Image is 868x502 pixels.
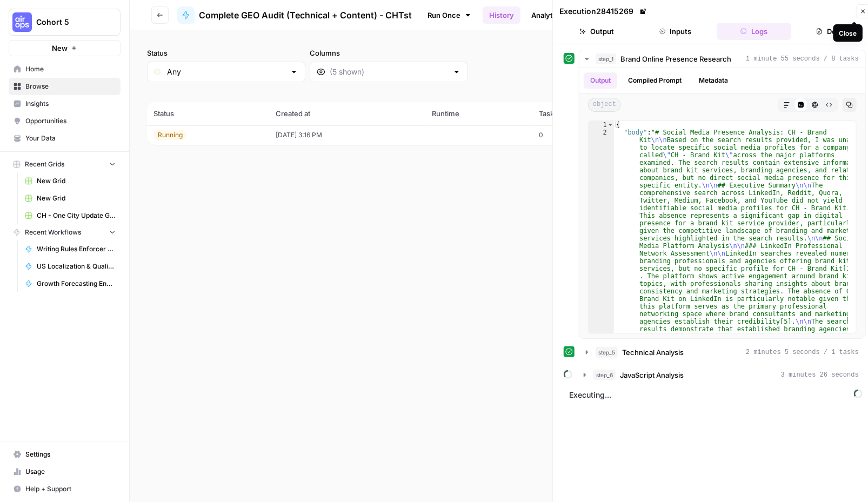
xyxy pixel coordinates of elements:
button: New [9,40,121,56]
span: Recent Workflows [25,227,81,237]
td: 0 [532,125,616,145]
a: Growth Forecasting Engine ([PERSON_NAME]) [20,275,121,292]
a: Browse [9,78,121,95]
span: Writing Rules Enforcer 🔨 - Fork - CDJ [37,244,116,254]
span: (1 records) [147,82,851,102]
span: 3 minutes 26 seconds [781,370,859,380]
span: Growth Forecasting Engine ([PERSON_NAME]) [37,279,116,289]
input: (5 shown) [330,66,448,77]
span: step_1 [596,53,616,64]
button: Compiled Prompt [622,72,688,89]
span: Home [25,64,116,74]
button: 2 minutes 5 seconds / 1 tasks [579,344,865,361]
span: New Grid [37,193,116,203]
a: Run Once [420,6,478,24]
a: Opportunities [9,112,121,130]
span: Your Data [25,133,116,143]
span: object [588,98,621,112]
button: Inputs [638,23,713,40]
button: Recent Workflows [9,224,121,240]
a: Settings [9,446,121,463]
a: Usage [9,463,121,480]
input: Any [167,66,285,77]
span: Toggle code folding, rows 1 through 78 [607,121,613,129]
th: Runtime [426,102,532,125]
div: 1 [589,121,614,129]
span: Insights [25,99,116,109]
span: CH - One City Update Grid [37,211,116,220]
div: Close [839,28,857,38]
span: JavaScript Analysis [620,370,684,380]
th: Status [147,102,269,125]
th: Tasks [532,102,616,125]
span: Help + Support [25,484,116,494]
span: 2 minutes 5 seconds / 1 tasks [746,347,859,357]
span: New Grid [37,176,116,186]
a: New Grid [20,190,121,207]
span: step_6 [593,370,616,380]
button: Output [559,23,634,40]
button: Logs [717,23,792,40]
a: CH - One City Update Grid [20,207,121,224]
button: Workspace: Cohort 5 [9,9,121,36]
div: Execution 28415269 [559,6,649,17]
a: Analytics [525,6,569,24]
a: Complete GEO Audit (Technical + Content) - CHTst [177,6,412,24]
span: Settings [25,450,116,459]
span: step_5 [596,347,618,358]
span: US Localization & Quality Check [37,262,116,271]
span: Usage [25,467,116,477]
span: Complete GEO Audit (Technical + Content) - CHTst [199,9,412,22]
a: New Grid [20,172,121,190]
button: 1 minute 55 seconds / 8 tasks [579,50,865,68]
td: [DATE] 3:16 PM [269,125,425,145]
a: Your Data [9,130,121,147]
div: 1 minute 55 seconds / 8 tasks [579,68,865,338]
span: Cohort 5 [36,17,102,28]
span: Brand Online Presence Research [620,53,731,64]
a: History [483,6,520,24]
img: Cohort 5 Logo [12,12,32,32]
span: Recent Grids [25,159,64,169]
a: US Localization & Quality Check [20,258,121,275]
button: 3 minutes 26 seconds [577,366,865,384]
span: Executing... [566,386,866,404]
button: Output [584,72,617,89]
button: Help + Support [9,480,121,498]
span: Opportunities [25,116,116,126]
th: Created at [269,102,425,125]
span: 1 minute 55 seconds / 8 tasks [746,54,859,64]
span: Browse [25,82,116,91]
button: Metadata [692,72,735,89]
a: Home [9,61,121,78]
span: Technical Analysis [622,347,684,358]
span: New [52,43,68,53]
a: Writing Rules Enforcer 🔨 - Fork - CDJ [20,240,121,258]
a: Insights [9,95,121,112]
label: Columns [310,48,468,58]
div: Running [153,130,187,140]
label: Status [147,48,305,58]
button: Recent Grids [9,156,121,172]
